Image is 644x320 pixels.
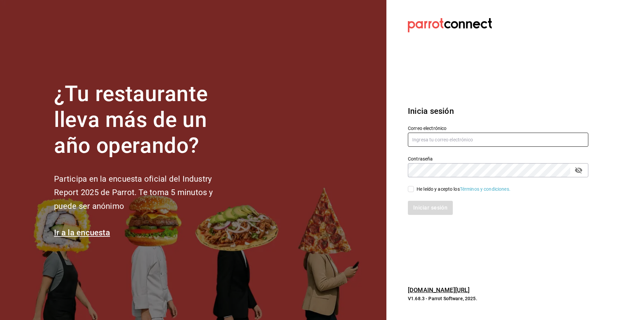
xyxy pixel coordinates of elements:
[408,126,588,131] label: Correo electrónico
[408,105,588,117] h3: Inicia sesión
[408,133,588,147] input: Ingresa tu correo electrónico
[54,228,110,237] a: Ir a la encuesta
[408,295,588,302] p: V1.68.3 - Parrot Software, 2025.
[408,286,470,293] a: [DOMAIN_NAME][URL]
[54,81,235,158] h1: ¿Tu restaurante lleva más de un año operando?
[460,186,511,192] a: Términos y condiciones.
[54,172,235,213] h2: Participa en la encuesta oficial del Industry Report 2025 de Parrot. Te toma 5 minutos y puede se...
[408,156,588,161] label: Contraseña
[573,165,584,176] button: passwordField
[417,186,511,193] div: He leído y acepto los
